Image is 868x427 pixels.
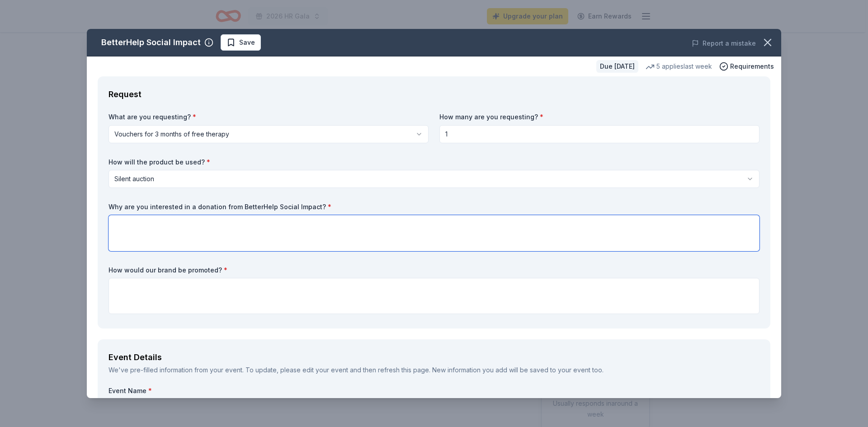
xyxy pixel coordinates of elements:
[108,350,759,365] div: Event Details
[719,61,774,72] button: Requirements
[108,365,759,375] div: We've pre-filled information from your event. To update, please edit your event and then refresh ...
[108,87,759,102] div: Request
[108,202,759,211] label: Why are you interested in a donation from BetterHelp Social Impact?
[108,113,429,122] label: What are you requesting?
[108,266,759,275] label: How would our brand be promoted?
[101,35,201,50] div: BetterHelp Social Impact
[439,113,759,122] label: How many are you requesting?
[692,38,756,49] button: Report a mistake
[108,158,759,167] label: How will the product be used?
[646,61,712,72] div: 5 applies last week
[596,60,638,73] div: Due [DATE]
[730,61,774,72] span: Requirements
[239,37,255,48] span: Save
[108,386,759,395] label: Event Name
[221,34,261,51] button: Save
